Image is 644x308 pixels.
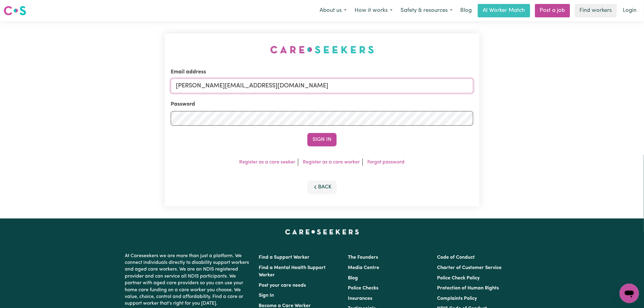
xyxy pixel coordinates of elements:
[437,286,499,291] a: Protection of Human Rights
[303,160,360,165] a: Register as a care worker
[437,265,502,270] a: Charter of Customer Service
[285,229,359,234] a: Careseekers home page
[348,265,379,270] a: Media Centre
[171,79,473,93] input: Email address
[171,68,206,76] label: Email address
[348,286,378,291] a: Police Checks
[316,4,351,17] button: About us
[348,255,378,260] a: The Founders
[575,4,617,17] a: Find workers
[259,283,306,288] a: Post your care needs
[368,160,405,165] a: Forgot password
[397,4,457,17] button: Safety & resources
[437,296,477,301] a: Complaints Policy
[437,276,480,281] a: Police Check Policy
[348,296,372,301] a: Insurances
[620,284,639,303] iframe: Button to launch messaging window
[240,160,296,165] a: Register as a care seeker
[259,265,326,278] a: Find a Mental Health Support Worker
[535,4,570,17] a: Post a job
[259,255,310,260] a: Find a Support Worker
[437,255,475,260] a: Code of Conduct
[171,100,195,108] label: Password
[4,5,26,16] img: Careseekers logo
[348,276,358,281] a: Blog
[457,4,475,17] a: Blog
[259,293,274,298] a: Sign In
[351,4,397,17] button: How it works
[478,4,530,17] a: AI Worker Match
[4,4,26,18] a: Careseekers logo
[307,180,337,194] button: Back
[307,133,337,146] button: Sign In
[619,4,640,17] a: Login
